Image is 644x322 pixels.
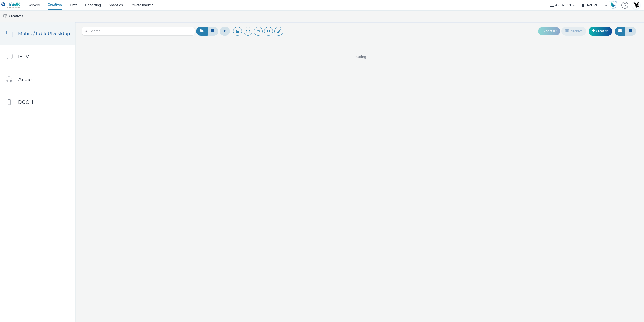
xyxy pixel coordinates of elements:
span: IPTV [18,53,29,60]
button: Table [625,27,636,35]
span: Audio [18,76,32,83]
input: Search... [82,27,195,36]
a: Hawk Academy [609,1,619,9]
img: Hawk Academy [609,1,617,9]
a: Creative [589,27,612,36]
img: mobile [3,14,8,19]
span: Loading [75,54,644,59]
span: Mobile/Tablet/Desktop [18,30,70,37]
img: Account UK [632,1,640,9]
button: Grid [615,27,625,35]
button: Archive [561,27,586,35]
img: undefined Logo [1,2,21,8]
span: DOOH [18,99,33,106]
button: Export ID [538,27,560,35]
